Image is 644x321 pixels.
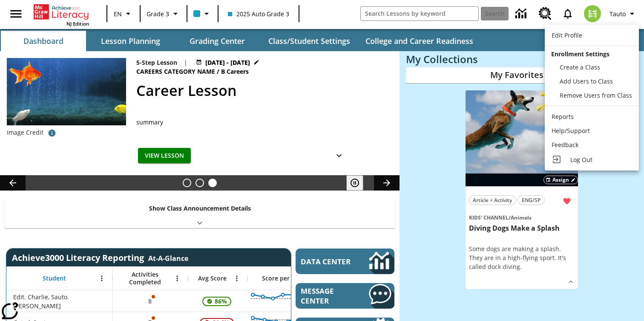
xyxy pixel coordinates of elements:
span: Remove Users from Class [560,91,632,99]
span: Create a Class [560,63,600,71]
span: Reports [552,113,574,121]
span: Log Out [570,156,592,164]
span: Add Users to Class [560,77,613,85]
body: Maximum 600 characters Press Escape to exit toolbar Press Alt + F10 to reach toolbar [3,7,124,22]
p: Announcements @#$%) at [DATE] 4:20:26 PM [3,7,124,22]
span: Feedback [552,141,578,149]
span: Edit Profile [552,31,582,39]
span: Enrollment Settings [551,50,609,58]
span: Help/Support [552,127,590,135]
